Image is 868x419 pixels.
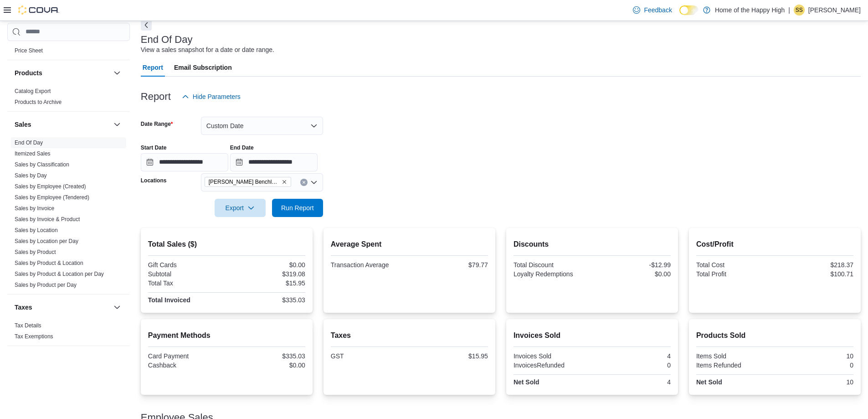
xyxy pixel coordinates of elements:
[141,45,274,55] div: View a sales snapshot for a date or date range.
[788,5,790,16] p: |
[141,153,228,171] input: Press the down key to open a popover containing a calendar.
[696,261,773,269] div: Total Cost
[148,239,305,250] h2: Total Sales ($)
[15,333,53,340] span: Tax Exemptions
[148,362,225,369] div: Cashback
[715,5,785,16] p: Home of the Happy High
[514,352,591,360] div: Invoices Sold
[411,261,488,269] div: $79.77
[201,117,323,135] button: Custom Date
[7,320,130,346] div: Taxes
[7,45,130,60] div: Pricing
[776,352,853,360] div: 10
[794,5,805,16] div: Suzanne Shutiak
[15,271,104,277] a: Sales by Product & Location per Day
[15,194,89,201] a: Sales by Employee (Tendered)
[281,203,314,212] span: Run Report
[15,238,78,245] span: Sales by Location per Day
[272,199,323,217] button: Run Report
[209,177,280,186] span: [PERSON_NAME] Benchlands - Fire & Flower
[112,67,123,78] button: Products
[808,5,861,16] p: [PERSON_NAME]
[148,330,305,341] h2: Payment Methods
[15,205,54,212] span: Sales by Invoice
[15,47,43,54] span: Price Sheet
[15,150,51,157] a: Itemized Sales
[514,330,671,341] h2: Invoices Sold
[112,119,123,130] button: Sales
[300,179,308,186] button: Clear input
[696,378,722,386] strong: Net Sold
[331,239,488,250] h2: Average Spent
[143,58,163,77] span: Report
[15,68,110,78] button: Products
[15,216,80,223] span: Sales by Invoice & Product
[679,5,699,15] input: Dark Mode
[7,86,130,111] div: Products
[228,261,305,269] div: $0.00
[15,99,62,105] a: Products to Archive
[228,362,305,369] div: $0.00
[141,20,152,31] button: Next
[228,352,305,360] div: $335.03
[629,1,675,19] a: Feedback
[594,378,671,386] div: 4
[696,362,773,369] div: Items Refunded
[15,249,56,255] a: Sales by Product
[514,362,591,369] div: InvoicesRefunded
[331,330,488,341] h2: Taxes
[228,296,305,304] div: $335.03
[112,302,123,313] button: Taxes
[228,279,305,287] div: $15.95
[141,91,171,102] h3: Report
[15,183,86,190] a: Sales by Employee (Created)
[141,177,167,184] label: Locations
[230,144,254,151] label: End Date
[15,227,58,233] a: Sales by Location
[15,140,43,146] a: End Of Day
[696,239,853,250] h2: Cost/Profit
[15,172,47,179] a: Sales by Day
[18,5,59,15] img: Cova
[15,120,31,129] h3: Sales
[230,153,318,171] input: Press the down key to open a popover containing a calendar.
[594,352,671,360] div: 4
[776,270,853,278] div: $100.71
[594,362,671,369] div: 0
[148,261,225,269] div: Gift Cards
[15,68,42,78] h3: Products
[15,139,43,146] span: End Of Day
[310,179,318,186] button: Open list of options
[15,98,62,106] span: Products to Archive
[15,322,41,329] a: Tax Details
[15,270,104,278] span: Sales by Product & Location per Day
[148,279,225,287] div: Total Tax
[282,179,287,185] button: Remove Hinton - Hinton Benchlands - Fire & Flower from selection in this group
[696,270,773,278] div: Total Profit
[15,47,43,54] a: Price Sheet
[331,261,408,269] div: Transaction Average
[220,199,260,217] span: Export
[644,5,672,15] span: Feedback
[696,330,853,341] h2: Products Sold
[696,352,773,360] div: Items Sold
[15,88,51,94] a: Catalog Export
[776,378,853,386] div: 10
[148,270,225,278] div: Subtotal
[228,270,305,278] div: $319.08
[141,120,173,128] label: Date Range
[15,303,110,312] button: Taxes
[15,161,69,168] span: Sales by Classification
[514,378,539,386] strong: Net Sold
[514,239,671,250] h2: Discounts
[15,260,83,266] a: Sales by Product & Location
[15,88,51,95] span: Catalog Export
[148,296,190,304] strong: Total Invoiced
[15,161,69,168] a: Sales by Classification
[776,362,853,369] div: 0
[141,144,167,151] label: Start Date
[15,205,54,212] a: Sales by Invoice
[796,5,803,16] span: SS
[594,261,671,269] div: -$12.99
[15,303,32,312] h3: Taxes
